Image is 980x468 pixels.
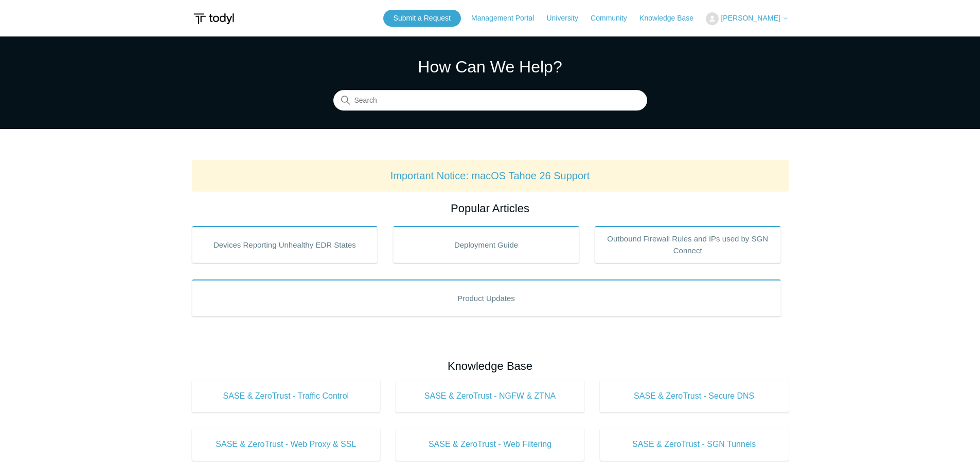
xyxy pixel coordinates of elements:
a: Submit a Request [383,10,461,27]
a: Management Portal [471,13,544,24]
a: Community [591,13,637,24]
a: SASE & ZeroTrust - Web Proxy & SSL [192,428,381,461]
span: SASE & ZeroTrust - Web Proxy & SSL [207,438,365,451]
h1: How Can We Help? [333,54,647,79]
span: SASE & ZeroTrust - SGN Tunnels [615,438,773,451]
h2: Popular Articles [192,200,789,217]
a: SASE & ZeroTrust - Web Filtering [396,428,584,461]
span: SASE & ZeroTrust - Traffic Control [207,390,365,402]
a: SASE & ZeroTrust - Secure DNS [600,380,789,413]
input: Search [333,90,647,111]
a: Outbound Firewall Rules and IPs used by SGN Connect [595,226,781,263]
a: SASE & ZeroTrust - SGN Tunnels [600,428,789,461]
span: SASE & ZeroTrust - Web Filtering [411,438,569,451]
a: Devices Reporting Unhealthy EDR States [192,226,378,263]
a: Knowledge Base [639,13,704,24]
a: SASE & ZeroTrust - Traffic Control [192,380,381,413]
a: Deployment Guide [393,226,579,263]
span: SASE & ZeroTrust - NGFW & ZTNA [411,390,569,402]
img: Todyl Support Center Help Center home page [192,9,236,28]
button: [PERSON_NAME] [706,12,788,25]
a: Product Updates [192,279,781,316]
a: Important Notice: macOS Tahoe 26 Support [390,170,590,181]
span: [PERSON_NAME] [721,14,780,22]
a: SASE & ZeroTrust - NGFW & ZTNA [396,380,584,413]
a: University [546,13,588,24]
h2: Knowledge Base [192,358,789,375]
span: SASE & ZeroTrust - Secure DNS [615,390,773,402]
